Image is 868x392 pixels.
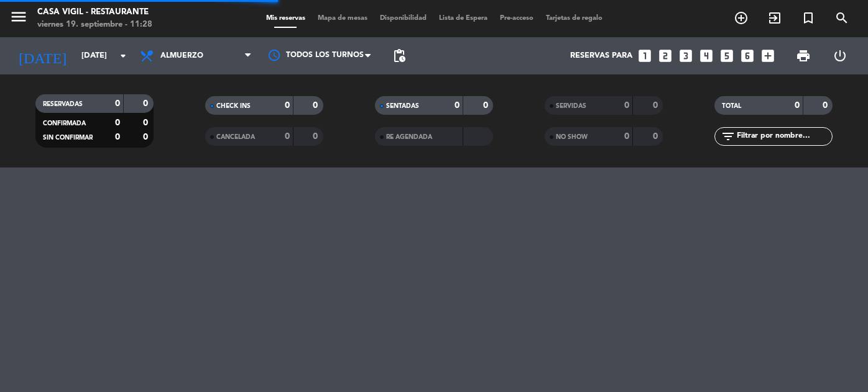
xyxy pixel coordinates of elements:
i: menu [9,7,28,26]
i: looks_3 [678,48,694,64]
strong: 0 [143,99,150,108]
span: TOTAL [722,103,741,109]
span: Almuerzo [160,51,203,60]
strong: 0 [653,101,660,110]
i: search [834,11,849,25]
strong: 0 [624,101,629,110]
i: looks_one [637,48,653,64]
span: CANCELADA [216,134,255,140]
i: arrow_drop_down [116,48,131,63]
strong: 0 [483,101,491,110]
span: SENTADAS [386,103,419,109]
strong: 0 [624,132,629,141]
span: NO SHOW [556,134,588,140]
i: [DATE] [9,42,75,69]
span: Reservas para [570,51,632,61]
strong: 0 [285,132,290,141]
span: Disponibilidad [374,15,433,22]
strong: 0 [455,101,459,110]
strong: 0 [115,99,120,108]
span: Tarjetas de regalo [540,15,609,22]
strong: 0 [653,132,660,141]
span: CHECK INS [216,103,251,109]
i: looks_two [657,48,673,64]
strong: 0 [115,118,120,127]
i: looks_5 [719,48,735,64]
span: CONFIRMADA [43,120,86,127]
span: SIN CONFIRMAR [43,135,93,141]
i: add_circle_outline [734,11,749,25]
strong: 0 [143,133,150,141]
span: SERVIDAS [556,103,586,109]
div: viernes 19. septiembre - 11:28 [37,19,152,31]
i: exit_to_app [767,11,782,25]
i: filter_list [721,129,736,144]
strong: 0 [115,133,120,141]
button: menu [9,7,28,30]
i: power_settings_new [833,48,847,63]
i: turned_in_not [801,11,816,25]
i: add_box [760,48,776,64]
span: pending_actions [392,48,407,63]
span: RE AGENDADA [386,134,432,140]
div: LOG OUT [822,37,859,74]
strong: 0 [285,101,290,110]
strong: 0 [795,101,800,110]
span: print [796,48,811,63]
span: Lista de Espera [433,15,494,22]
span: Mis reservas [260,15,312,22]
span: RESERVADAS [43,101,83,107]
i: looks_6 [739,48,755,64]
span: Pre-acceso [494,15,540,22]
i: looks_4 [698,48,714,64]
input: Filtrar por nombre... [736,130,832,143]
span: Mapa de mesas [312,15,374,22]
strong: 0 [313,101,320,110]
div: Casa Vigil - Restaurante [37,6,152,19]
strong: 0 [823,101,830,110]
strong: 0 [143,118,150,127]
strong: 0 [313,132,320,141]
